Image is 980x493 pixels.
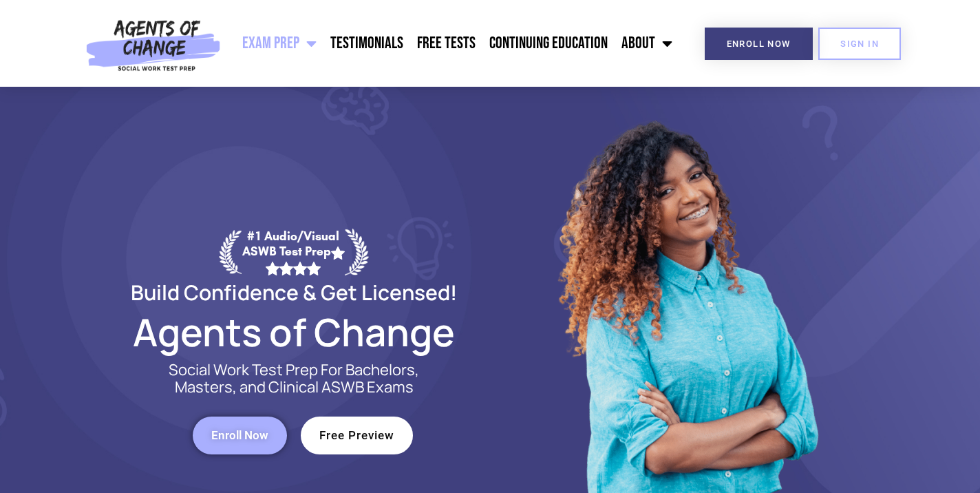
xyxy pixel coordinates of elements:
[840,39,879,48] span: SIGN IN
[242,229,345,275] div: #1 Audio/Visual ASWB Test Prep
[98,316,490,348] h2: Agents of Change
[818,28,901,60] a: SIGN IN
[235,26,323,61] a: Exam Prep
[323,26,410,61] a: Testimonials
[319,430,394,441] span: Free Preview
[227,26,679,61] nav: Menu
[98,282,490,302] h2: Build Confidence & Get Licensed!
[727,39,791,48] span: Enroll Now
[211,430,268,441] span: Enroll Now
[153,361,435,396] p: Social Work Test Prep For Bachelors, Masters, and Clinical ASWB Exams
[705,28,813,60] a: Enroll Now
[410,26,482,61] a: Free Tests
[615,26,679,61] a: About
[193,417,287,454] a: Enroll Now
[482,26,615,61] a: Continuing Education
[301,417,413,454] a: Free Preview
